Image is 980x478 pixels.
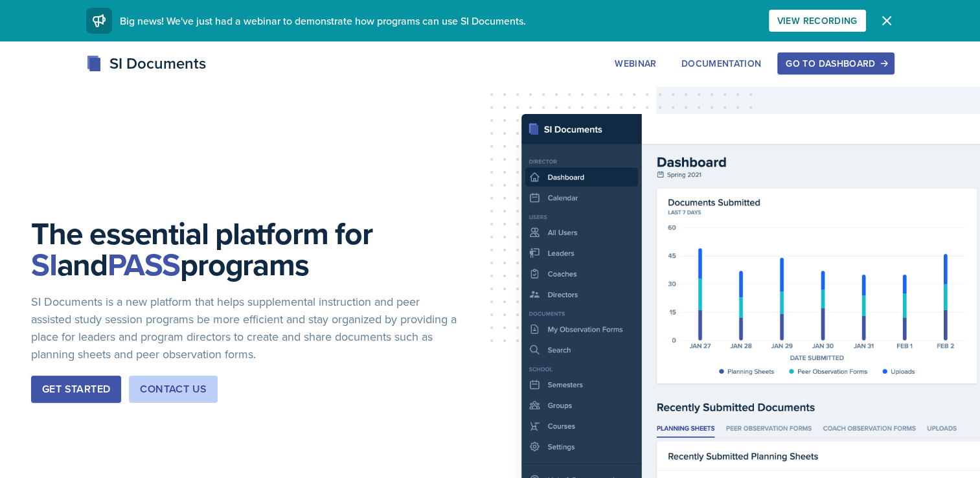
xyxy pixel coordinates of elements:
[31,376,121,403] button: Get Started
[120,14,526,28] span: Big news! We've just had a webinar to demonstrate how programs can use SI Documents.
[42,381,110,397] div: Get Started
[673,52,770,74] button: Documentation
[615,58,656,69] div: Webinar
[777,52,894,74] button: Go to Dashboard
[681,58,762,69] div: Documentation
[786,58,885,69] div: Go to Dashboard
[769,10,866,32] button: View Recording
[86,52,206,75] div: SI Documents
[140,381,207,397] div: Contact Us
[606,52,665,74] button: Webinar
[129,376,218,403] button: Contact Us
[777,16,858,26] div: View Recording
